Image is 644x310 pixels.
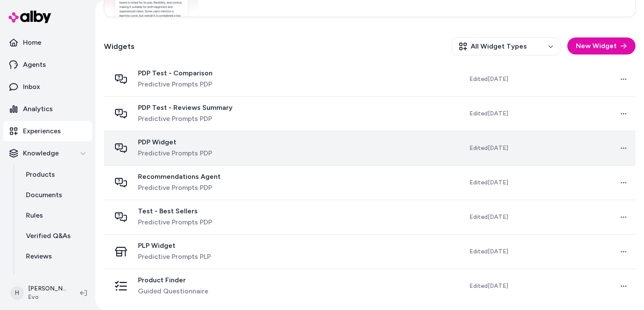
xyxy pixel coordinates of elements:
p: Survey Questions [26,272,82,282]
span: Edited [DATE] [469,247,508,256]
p: Inbox [23,82,40,92]
span: PDP Test - Reviews Summary [138,103,233,112]
span: Predictive Prompts PDP [138,217,212,227]
p: Products [26,169,55,180]
p: Rules [26,210,43,221]
a: Documents [17,185,92,205]
p: Reviews [26,251,52,261]
p: Home [23,37,41,48]
p: Verified Q&As [26,231,71,241]
a: Analytics [3,99,92,119]
a: Survey Questions [17,267,92,287]
button: All Widget Types [451,37,561,55]
button: H[PERSON_NAME]Evo [5,279,73,307]
a: Reviews [17,246,92,267]
span: H [10,286,24,300]
p: Documents [26,190,62,200]
span: Edited [DATE] [469,144,508,152]
span: PDP Widget [138,138,212,146]
img: alby Logo [9,11,51,23]
span: Recommendations Agent [138,172,221,181]
span: PLP Widget [138,241,211,250]
a: Home [3,32,92,53]
span: Edited [DATE] [469,109,508,118]
span: Predictive Prompts PDP [138,79,213,89]
span: Predictive Prompts PDP [138,114,233,124]
a: Verified Q&As [17,226,92,246]
a: Inbox [3,77,92,97]
a: Agents [3,55,92,75]
a: Experiences [3,121,92,141]
span: Predictive Prompts PDP [138,183,221,193]
h2: Widgets [104,40,135,52]
span: PDP Test - Comparison [138,69,213,77]
span: Evo [28,293,66,301]
a: Products [17,164,92,185]
span: Edited [DATE] [469,178,508,187]
span: Edited [DATE] [469,75,508,83]
button: Knowledge [3,143,92,164]
span: Predictive Prompts PDP [138,148,212,158]
span: Predictive Prompts PLP [138,252,211,262]
span: Test - Best Sellers [138,207,212,215]
p: [PERSON_NAME] [28,284,66,293]
span: Edited [DATE] [469,213,508,221]
span: Guided Questionnaire [138,286,208,296]
span: Product Finder [138,276,208,284]
a: Rules [17,205,92,226]
p: Analytics [23,104,53,114]
p: Experiences [23,126,61,136]
button: New Widget [567,37,635,55]
p: Knowledge [23,148,59,158]
p: Agents [23,60,46,70]
span: Edited [DATE] [469,282,508,290]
